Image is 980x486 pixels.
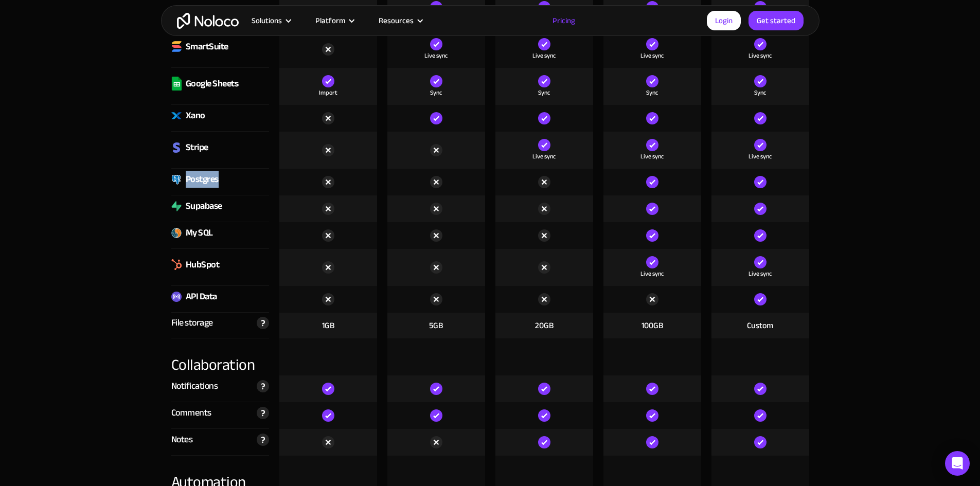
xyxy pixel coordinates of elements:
[171,315,213,331] div: File storage
[540,14,588,27] a: Pricing
[186,225,213,241] div: My SQL
[640,268,664,279] div: Live sync
[747,320,773,331] div: Custom
[749,151,772,161] div: Live sync
[538,87,550,98] div: Sync
[186,39,228,55] div: SmartSuite
[322,320,334,331] div: 1GB
[379,14,414,27] div: Resources
[186,289,217,304] div: API Data
[429,320,443,331] div: 5GB
[186,257,220,273] div: HubSpot
[186,108,205,123] div: Xano
[366,14,434,27] div: Resources
[640,151,664,161] div: Live sync
[642,320,663,331] div: 100GB
[177,13,239,29] a: home
[302,14,366,27] div: Platform
[646,87,658,98] div: Sync
[171,338,269,375] div: Collaboration
[749,268,772,279] div: Live sync
[535,320,554,331] div: 20GB
[319,87,337,98] div: Import
[754,87,766,98] div: Sync
[171,405,211,421] div: Comments
[186,140,208,155] div: Stripe
[532,50,556,61] div: Live sync
[749,11,804,30] a: Get started
[532,151,556,161] div: Live sync
[430,87,442,98] div: Sync
[252,14,282,27] div: Solutions
[171,432,193,447] div: Notes
[186,76,239,92] div: Google Sheets
[186,172,219,187] div: Postgres
[315,14,345,27] div: Platform
[239,14,302,27] div: Solutions
[171,379,218,394] div: Notifications
[640,50,664,61] div: Live sync
[424,50,448,61] div: Live sync
[707,11,741,30] a: Login
[186,199,222,214] div: Supabase
[945,451,970,476] div: Open Intercom Messenger
[749,50,772,61] div: Live sync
